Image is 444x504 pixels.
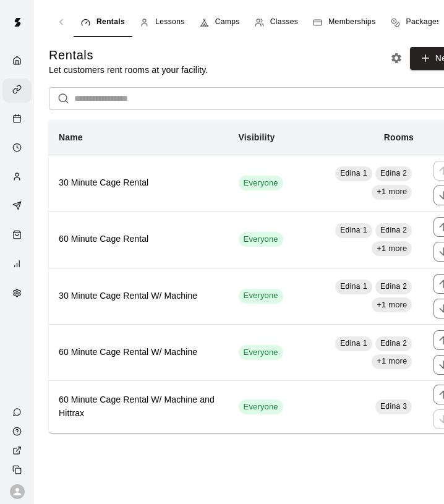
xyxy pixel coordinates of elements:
span: Edina 3 [380,402,408,411]
span: Camps [215,16,240,28]
h6: 30 Minute Cage Rental W/ Machine [59,289,219,303]
h6: 60 Minute Cage Rental [59,233,219,246]
span: Edina 2 [380,169,408,177]
div: navigation tabs [74,7,438,37]
h6: 60 Minute Cage Rental W/ Machine and Hittrax [59,393,219,421]
span: +1 more [372,356,412,367]
span: Lessons [155,16,185,28]
p: Let customers rent rooms at your facility. [49,64,208,76]
div: This service is visible to all of your customers [239,399,283,414]
span: Rentals [96,16,125,28]
div: This service is visible to all of your customers [239,345,283,360]
b: Rooms [384,132,414,142]
span: +1 more [372,299,412,311]
a: Visit help center [2,422,34,441]
span: +1 more [372,186,412,198]
span: Memberships [328,16,375,28]
span: Packages [406,16,441,28]
button: Rental settings [387,49,406,67]
span: Edina 2 [380,226,408,234]
span: +1 more [372,243,412,255]
div: Copy public page link [2,460,34,479]
div: This service is visible to all of your customers [239,289,283,304]
span: Edina 2 [380,282,408,291]
span: Everyone [239,401,283,413]
h6: 30 Minute Cage Rental [59,176,219,190]
span: Everyone [239,290,283,302]
span: Classes [270,16,298,28]
span: Edina 1 [340,169,367,177]
a: Contact Us [2,403,34,422]
span: Everyone [239,347,283,359]
a: View public page [2,441,34,460]
span: Edina 2 [380,339,408,348]
img: Swift logo [5,10,30,35]
div: This service is visible to all of your customers [239,232,283,247]
span: Edina 1 [340,226,367,234]
b: Visibility [239,132,275,142]
span: Edina 1 [340,282,367,291]
span: Edina 1 [340,339,367,348]
span: Everyone [239,177,283,189]
div: This service is visible to all of your customers [239,176,283,190]
b: Name [59,132,83,142]
h5: Rentals [49,47,208,64]
span: Everyone [239,234,283,246]
h6: 60 Minute Cage Rental W/ Machine [59,346,219,359]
